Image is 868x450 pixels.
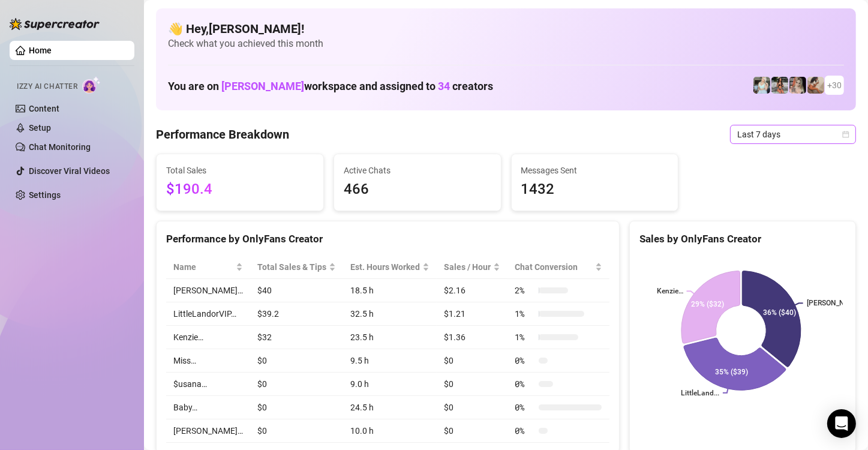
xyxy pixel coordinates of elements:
img: Miss (@misscozypeach) [789,77,806,94]
td: Baby… [166,396,250,419]
span: 1432 [521,178,669,201]
span: 34 [438,80,450,92]
td: 23.5 h [343,326,437,349]
span: 0 % [515,401,534,414]
td: $0 [437,419,507,443]
span: 2 % [515,284,534,297]
span: Chat Conversion [515,260,592,274]
span: calendar [842,131,849,138]
div: Est. Hours Worked [350,260,420,274]
td: Kenzie… [166,326,250,349]
h4: 👋 Hey, [PERSON_NAME] ! [168,20,844,37]
td: 18.5 h [343,279,437,302]
td: 24.5 h [343,396,437,419]
span: Check what you achieved this month [168,37,844,50]
td: $0 [250,373,343,396]
th: Chat Conversion [507,256,609,279]
span: 1 % [515,307,534,320]
td: 9.0 h [343,373,437,396]
a: Discover Viral Videos [29,166,110,176]
img: Lizzysmooth (@lizzzzzzysmoothlight) [753,77,770,94]
td: [PERSON_NAME]… [166,419,250,443]
span: 0 % [515,424,534,437]
td: $0 [437,349,507,373]
td: $40 [250,279,343,302]
img: LittleLandorVIP (@littlelandorvip) [771,77,788,94]
img: Kayla (@kaylathaylababy) [807,77,824,94]
td: $1.21 [437,302,507,326]
span: + 30 [827,79,842,92]
span: Active Chats [344,164,491,177]
span: $190.4 [166,178,314,201]
td: $usana… [166,373,250,396]
span: [PERSON_NAME] [221,80,304,92]
h1: You are on workspace and assigned to creators [168,80,493,93]
text: Kenzie… [656,287,683,296]
td: $32 [250,326,343,349]
img: AI Chatter [82,76,101,94]
span: Name [173,260,233,274]
span: Total Sales [166,164,314,177]
td: Miss… [166,349,250,373]
td: 10.0 h [343,419,437,443]
td: $0 [437,396,507,419]
span: Total Sales & Tips [257,260,326,274]
td: 32.5 h [343,302,437,326]
a: Content [29,104,59,113]
a: Home [29,46,52,55]
a: Setup [29,123,51,133]
td: $0 [250,396,343,419]
td: [PERSON_NAME]… [166,279,250,302]
span: 466 [344,178,491,201]
text: LittleLand... [681,389,719,397]
th: Name [166,256,250,279]
a: Chat Monitoring [29,142,91,152]
div: Performance by OnlyFans Creator [166,231,609,247]
span: Last 7 days [737,125,849,143]
td: $0 [250,349,343,373]
img: logo-BBDzfeDw.svg [10,18,100,30]
td: LittleLandorVIP… [166,302,250,326]
h4: Performance Breakdown [156,126,289,143]
a: Settings [29,190,61,200]
span: Sales / Hour [444,260,491,274]
th: Total Sales & Tips [250,256,343,279]
td: $39.2 [250,302,343,326]
td: $1.36 [437,326,507,349]
span: 0 % [515,377,534,391]
span: Messages Sent [521,164,669,177]
td: $2.16 [437,279,507,302]
div: Open Intercom Messenger [827,409,856,438]
div: Sales by OnlyFans Creator [639,231,846,247]
span: Izzy AI Chatter [17,81,77,92]
td: 9.5 h [343,349,437,373]
text: [PERSON_NAME]… [807,299,867,308]
td: $0 [437,373,507,396]
span: 1 % [515,331,534,344]
th: Sales / Hour [437,256,507,279]
td: $0 [250,419,343,443]
span: 0 % [515,354,534,367]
